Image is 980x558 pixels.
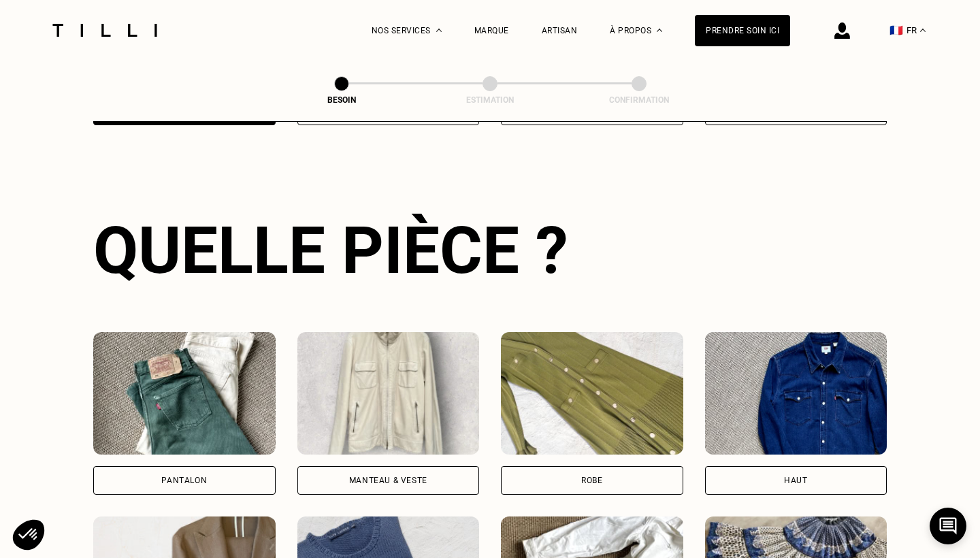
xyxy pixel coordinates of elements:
a: Prendre soin ici [695,15,790,46]
a: Artisan [542,26,578,35]
img: Logo du service de couturière Tilli [48,24,162,37]
img: icône connexion [834,22,850,39]
div: Robe [581,476,602,485]
div: Pantalon [161,476,207,485]
div: Besoin [274,95,410,105]
img: Menu déroulant [436,29,442,32]
div: Estimation [422,95,558,105]
span: 🇫🇷 [889,24,903,37]
div: Quelle pièce ? [93,212,887,289]
img: Tilli retouche votre Haut [705,332,887,455]
div: Haut [784,476,807,485]
img: Tilli retouche votre Manteau & Veste [297,332,480,455]
img: Tilli retouche votre Robe [501,332,683,455]
div: Manteau & Veste [349,476,427,485]
img: menu déroulant [920,29,926,32]
img: Menu déroulant à propos [657,29,662,32]
div: Confirmation [571,95,707,105]
a: Marque [474,26,509,35]
img: Tilli retouche votre Pantalon [93,332,276,455]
